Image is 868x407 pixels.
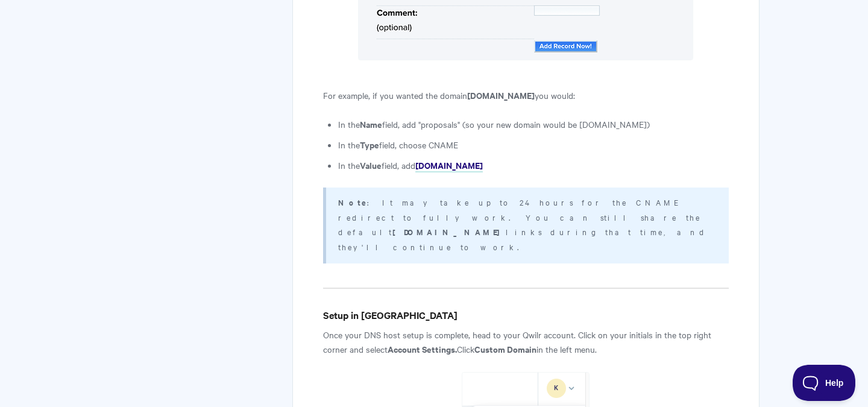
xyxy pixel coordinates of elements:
[360,159,382,171] strong: Value
[388,342,457,355] strong: Account Settings.
[415,159,483,171] strong: [DOMAIN_NAME]
[467,89,535,101] strong: [DOMAIN_NAME]
[360,118,382,130] strong: Name
[793,365,856,401] iframe: Toggle Customer Support
[338,158,729,172] li: In the field, add
[323,327,729,356] p: Once your DNS host setup is complete, head to your Qwilr account. Click on your initials in the t...
[474,342,536,355] strong: Custom Domain
[360,138,379,151] strong: Type
[338,197,367,208] strong: Note
[323,308,729,323] h4: Setup in [GEOGRAPHIC_DATA]
[323,88,729,103] p: For example, if you wanted the domain you would:
[392,226,506,238] strong: [DOMAIN_NAME]
[415,159,483,172] a: [DOMAIN_NAME]
[338,117,729,131] li: In the field, add "proposals" (so your new domain would be [DOMAIN_NAME])
[338,195,714,254] p: : It may take up to 24 hours for the CNAME redirect to fully work. You can still share the defaul...
[338,137,729,152] li: In the field, choose CNAME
